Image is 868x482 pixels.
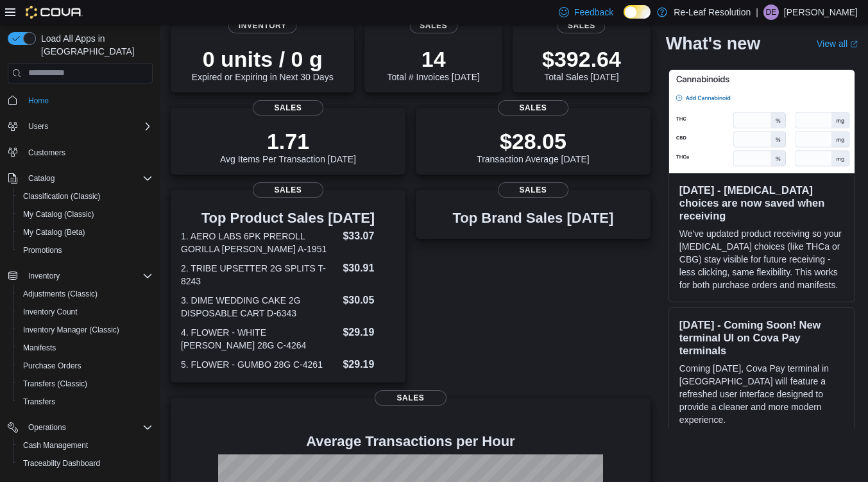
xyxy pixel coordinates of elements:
span: Manifests [18,340,153,356]
a: My Catalog (Beta) [18,225,90,240]
span: Sales [498,182,568,198]
span: Manifests [23,343,56,353]
span: My Catalog (Classic) [23,209,94,219]
a: Purchase Orders [18,358,87,374]
a: Home [23,93,54,108]
button: Purchase Orders [13,357,158,375]
a: Cash Management [18,438,93,453]
a: Promotions [18,243,67,258]
div: Transaction Average [DATE] [477,128,590,164]
a: Transfers (Classic) [18,376,92,392]
span: Catalog [28,173,55,184]
span: Inventory Count [18,304,153,320]
button: My Catalog (Beta) [13,223,158,241]
span: Operations [23,420,153,435]
span: Users [28,121,48,132]
dt: 5. FLOWER - GUMBO 28G C-4261 [181,358,337,371]
img: Cova [26,6,83,19]
span: My Catalog (Beta) [18,225,153,240]
button: Inventory Manager (Classic) [13,321,158,339]
h3: [DATE] - Coming Soon! New terminal UI on Cova Pay terminals [679,318,844,357]
span: Transfers (Classic) [23,379,87,389]
p: Re-Leaf Resolution [674,4,751,20]
span: Traceabilty Dashboard [23,458,100,469]
button: Catalog [3,169,158,187]
span: Customers [28,148,65,158]
span: Inventory [28,271,60,281]
a: Manifests [18,340,61,356]
h3: [DATE] - [MEDICAL_DATA] choices are now saved when receiving [679,184,844,222]
h3: Top Brand Sales [DATE] [453,211,614,226]
span: Feedback [574,6,613,19]
span: Promotions [23,245,62,255]
button: Catalog [23,171,60,186]
span: Home [23,92,153,108]
dd: $29.19 [343,325,395,340]
a: Classification (Classic) [18,189,106,204]
div: Avg Items Per Transaction [DATE] [220,128,356,164]
span: Inventory Manager (Classic) [18,322,153,338]
span: Cash Management [18,438,153,453]
input: Dark Mode [624,5,651,19]
dt: 3. DIME WEDDING CAKE 2G DISPOSABLE CART D-6343 [181,294,337,320]
span: Sales [557,18,606,33]
span: Operations [28,422,66,433]
p: | [756,4,758,20]
button: Classification (Classic) [13,187,158,205]
span: Catalog [23,171,153,186]
p: $392.64 [542,46,621,72]
a: Transfers [18,394,60,409]
span: Sales [375,390,447,406]
button: Transfers (Classic) [13,375,158,393]
dt: 1. AERO LABS 6PK PREROLL GORILLA [PERSON_NAME] A-1951 [181,230,337,255]
span: Inventory Manager (Classic) [23,325,119,335]
p: 1.71 [220,128,356,154]
h2: What's new [666,33,760,54]
p: Coming [DATE], Cova Pay terminal in [GEOGRAPHIC_DATA] will feature a refreshed user interface des... [679,362,844,426]
span: Classification (Classic) [18,189,153,204]
div: Total Sales [DATE] [542,46,621,82]
p: We've updated product receiving so your [MEDICAL_DATA] choices (like THCa or CBG) stay visible fo... [679,227,844,291]
button: Users [3,117,158,135]
span: Transfers (Classic) [18,376,153,392]
a: My Catalog (Classic) [18,207,99,222]
button: Inventory Count [13,303,158,321]
span: Transfers [18,394,153,409]
span: Promotions [18,243,153,258]
p: $28.05 [477,128,590,154]
dd: $33.07 [343,228,395,244]
dt: 2. TRIBE UPSETTER 2G SPLITS T-8243 [181,262,337,288]
button: Promotions [13,241,158,259]
a: Customers [23,145,71,160]
dd: $30.05 [343,293,395,308]
button: Operations [23,420,71,435]
span: Purchase Orders [18,358,153,374]
dt: 4. FLOWER - WHITE [PERSON_NAME] 28G C-4264 [181,326,337,352]
span: Adjustments (Classic) [18,286,153,302]
h4: Average Transactions per Hour [181,434,640,449]
span: Adjustments (Classic) [23,289,98,299]
span: Classification (Classic) [23,191,101,202]
span: Sales [409,18,457,33]
a: View allExternal link [817,39,858,49]
dd: $30.91 [343,261,395,276]
span: Users [23,119,153,134]
span: Inventory [228,18,297,33]
button: My Catalog (Classic) [13,205,158,223]
span: Customers [23,144,153,160]
button: Operations [3,418,158,436]
span: DE [766,4,777,20]
p: 0 units / 0 g [192,46,334,72]
button: Traceabilty Dashboard [13,454,158,472]
button: Home [3,91,158,110]
span: Transfers [23,397,55,407]
button: Adjustments (Classic) [13,285,158,303]
span: Sales [253,100,323,116]
button: Inventory [23,268,65,284]
span: Home [28,96,49,106]
a: Adjustments (Classic) [18,286,103,302]
button: Customers [3,143,158,162]
span: Purchase Orders [23,361,81,371]
button: Manifests [13,339,158,357]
